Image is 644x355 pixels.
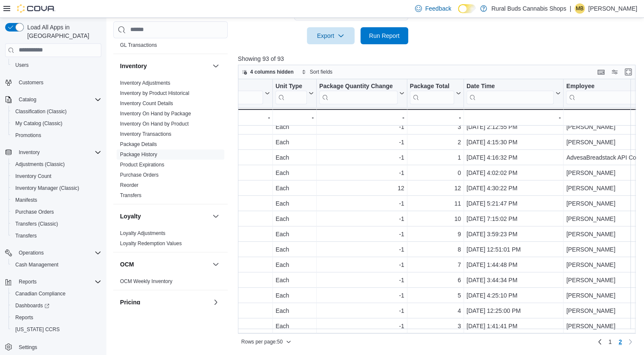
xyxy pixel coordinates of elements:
[9,117,105,129] button: My Catalog (Classic)
[12,289,101,299] span: Canadian Compliance
[2,276,105,288] button: Reports
[9,106,105,117] button: Classification (Classic)
[12,207,101,217] span: Purchase Orders
[595,335,635,349] nav: Pagination for preceding grid
[15,209,54,215] span: Purchase Orders
[120,260,134,269] h3: OCM
[15,94,101,105] span: Catalog
[15,108,67,115] span: Classification (Classic)
[467,112,561,123] div: -
[12,289,69,299] a: Canadian Compliance
[113,228,228,252] div: Loyalty
[12,231,40,241] a: Transfers
[156,168,270,178] div: Customer: [PERSON_NAME]
[19,278,37,285] span: Reports
[238,54,640,63] p: Showing 93 of 93
[409,244,461,255] div: 8
[211,297,221,307] button: Pricing
[24,23,101,40] span: Load All Apps in [GEOGRAPHIC_DATA]
[458,4,476,13] input: Dark Mode
[120,90,189,97] span: Inventory by Product Historical
[15,341,101,352] span: Settings
[120,80,170,86] a: Inventory Adjustments
[120,131,172,137] span: Inventory Transactions
[120,298,209,306] button: Pricing
[409,137,461,147] div: 2
[211,61,221,71] button: Inventory
[319,244,404,255] div: -1
[12,195,101,205] span: Manifests
[12,60,101,70] span: Users
[319,321,404,331] div: -1
[409,112,461,123] div: -
[409,321,461,331] div: 3
[12,130,101,140] span: Promotions
[15,62,29,69] span: Users
[156,244,270,255] div: Customer: [PERSON_NAME]
[120,260,209,269] button: OCM
[319,183,404,193] div: 12
[275,229,314,239] div: Each
[120,172,159,178] span: Purchase Orders
[467,198,561,209] div: [DATE] 5:21:47 PM
[298,67,336,77] button: Sort fields
[467,168,561,178] div: [DATE] 4:02:02 PM
[156,82,263,104] div: Transaction Details
[15,302,49,309] span: Dashboards
[120,100,173,106] a: Inventory Count Details
[275,306,314,316] div: Each
[12,195,40,205] a: Manifests
[15,248,47,258] button: Operations
[9,182,105,194] button: Inventory Manager (Classic)
[467,122,561,132] div: [DATE] 2:12:55 PM
[120,172,159,178] a: Purchase Orders
[467,260,561,270] div: [DATE] 1:44:48 PM
[409,290,461,301] div: 5
[15,277,40,287] button: Reports
[12,260,62,270] a: Cash Management
[15,147,101,157] span: Inventory
[120,121,189,127] a: Inventory On Hand by Product
[319,112,404,123] div: -
[605,335,625,349] ul: Pagination for preceding grid
[12,159,101,169] span: Adjustments (Classic)
[120,100,173,107] span: Inventory Count Details
[12,183,83,193] a: Inventory Manager (Classic)
[19,344,37,351] span: Settings
[319,306,404,316] div: -1
[238,337,295,347] button: Rows per page:50
[120,42,157,48] a: GL Transactions
[156,137,270,147] div: Customer: [PERSON_NAME]
[9,300,105,312] a: Dashboards
[9,170,105,182] button: Inventory Count
[12,324,63,335] a: [US_STATE] CCRS
[120,192,141,198] a: Transfers
[9,230,105,242] button: Transfers
[467,275,561,285] div: [DATE] 3:44:34 PM
[275,290,314,301] div: Each
[623,67,633,77] button: Enter fullscreen
[615,335,625,349] button: Page 2 of 2
[19,149,40,156] span: Inventory
[319,229,404,239] div: -1
[275,152,314,163] div: Each
[9,218,105,230] button: Transfers (Classic)
[275,183,314,193] div: Each
[275,244,314,255] div: Each
[12,106,70,117] a: Classification (Classic)
[113,276,228,290] div: OCM
[120,62,209,70] button: Inventory
[491,3,566,14] p: Rural Buds Cannabis Shops
[120,131,172,137] a: Inventory Transactions
[467,152,561,163] div: [DATE] 4:16:32 PM
[409,168,461,178] div: 0
[156,306,270,316] div: Customer: [PERSON_NAME]
[467,82,554,90] div: Date Time
[467,82,561,104] button: Date Time
[275,260,314,270] div: Each
[12,324,101,335] span: Washington CCRS
[275,112,314,123] div: -
[113,30,228,54] div: Finance
[12,219,61,229] a: Transfers (Classic)
[409,82,454,90] div: Package Total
